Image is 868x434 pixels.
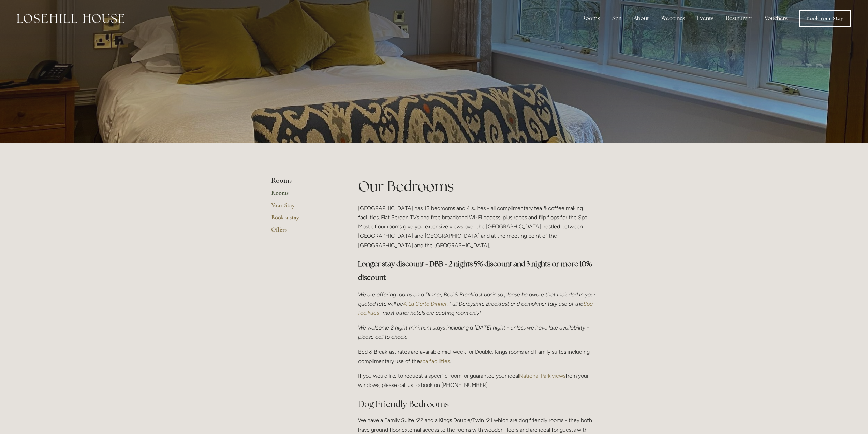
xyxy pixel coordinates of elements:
[271,201,336,213] a: Your Stay
[271,189,336,201] a: Rooms
[759,12,793,25] a: Vouchers
[692,12,719,25] div: Events
[358,371,597,390] p: If you would like to request a specific room, or guarantee your ideal from your windows, please c...
[720,12,758,25] div: Restaurant
[577,12,605,25] div: Rooms
[358,259,593,282] strong: Longer stay discount - DBB - 2 nights 5% discount and 3 nights or more 10% discount
[420,358,450,364] a: spa facilities
[799,10,851,27] a: Book Your Stay
[271,176,336,185] li: Rooms
[607,12,627,25] div: Spa
[519,373,565,379] a: National Park views
[358,204,597,250] p: [GEOGRAPHIC_DATA] has 18 bedrooms and 4 suites - all complimentary tea & coffee making facilities...
[358,398,597,410] h2: Dog Friendly Bedrooms
[358,324,590,340] em: We welcome 2 night minimum stays including a [DATE] night - unless we have late availability - pl...
[628,12,654,25] div: About
[656,12,690,25] div: Weddings
[379,310,481,316] em: - most other hotels are quoting room only!
[447,300,583,307] em: , Full Derbyshire Breakfast and complimentary use of the
[17,14,124,23] img: Losehill House
[403,300,447,307] a: A La Carte Dinner
[271,226,336,238] a: Offers
[271,213,336,226] a: Book a stay
[358,176,597,196] h1: Our Bedrooms
[358,291,597,307] em: We are offering rooms on a Dinner, Bed & Breakfast basis so please be aware that included in your...
[358,347,597,366] p: Bed & Breakfast rates are available mid-week for Double, Kings rooms and Family suites including ...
